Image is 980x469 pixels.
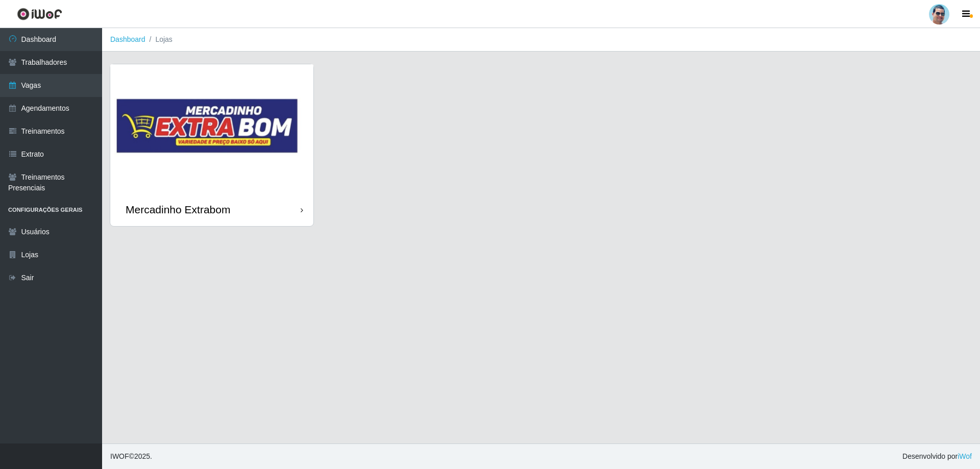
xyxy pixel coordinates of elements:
img: CoreUI Logo [17,8,62,20]
div: Mercadinho Extrabom [126,203,230,216]
li: Lojas [145,34,173,45]
a: Mercadinho Extrabom [110,64,313,226]
span: Desenvolvido por [902,451,972,462]
nav: breadcrumb [102,28,980,52]
img: cardImg [110,64,313,193]
a: iWof [958,452,972,460]
a: Dashboard [110,35,145,43]
span: © 2025 . [110,451,152,462]
span: IWOF [110,452,129,460]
